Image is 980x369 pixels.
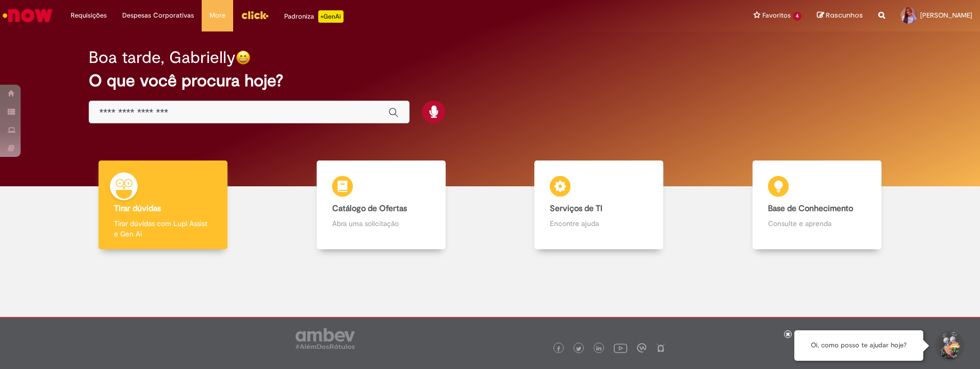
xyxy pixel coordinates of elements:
span: [PERSON_NAME] [920,11,972,20]
b: Catálogo de Ofertas [332,203,407,214]
img: ServiceNow [1,5,54,26]
button: Iniciar Conversa de Suporte [934,330,965,361]
a: Base de Conhecimento Consulte e aprenda [708,161,926,250]
p: Encontre ajuda [550,218,648,229]
div: Oi, como posso te ajudar hoje? [794,330,923,361]
img: logo_footer_workplace.png [637,343,646,352]
span: Requisições [71,10,107,21]
p: Abra uma solicitação [332,218,430,229]
img: logo_footer_facebook.png [556,346,561,351]
span: Rascunhos [826,10,863,20]
img: logo_footer_naosei.png [656,343,665,352]
b: Tirar dúvidas [114,203,161,214]
a: Catálogo de Ofertas Abra uma solicitação [272,161,491,250]
span: Favoritos [762,10,791,21]
div: Padroniza [284,10,344,23]
img: logo_footer_twitter.png [576,346,581,351]
b: Base de Conhecimento [768,203,853,214]
img: happy-face.png [236,50,251,65]
a: Tirar dúvidas Tirar dúvidas com Lupi Assist e Gen Ai [54,161,272,250]
span: More [209,10,225,21]
a: Serviços de TI Encontre ajuda [490,161,708,250]
p: Tirar dúvidas com Lupi Assist e Gen Ai [114,218,212,239]
h2: O que você procura hoje? [89,72,892,90]
img: click_logo_yellow_360x200.png [241,7,269,23]
img: logo_footer_linkedin.png [596,346,601,352]
a: Rascunhos [817,11,863,21]
b: Serviços de TI [550,203,602,214]
span: 4 [793,12,802,21]
p: +GenAi [318,10,344,23]
h2: Boa tarde, Gabrielly [89,49,236,67]
span: Despesas Corporativas [122,10,194,21]
p: Consulte e aprenda [768,218,866,229]
img: logo_footer_youtube.png [614,341,627,355]
img: logo_footer_ambev_rotulo_gray.png [296,328,355,349]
